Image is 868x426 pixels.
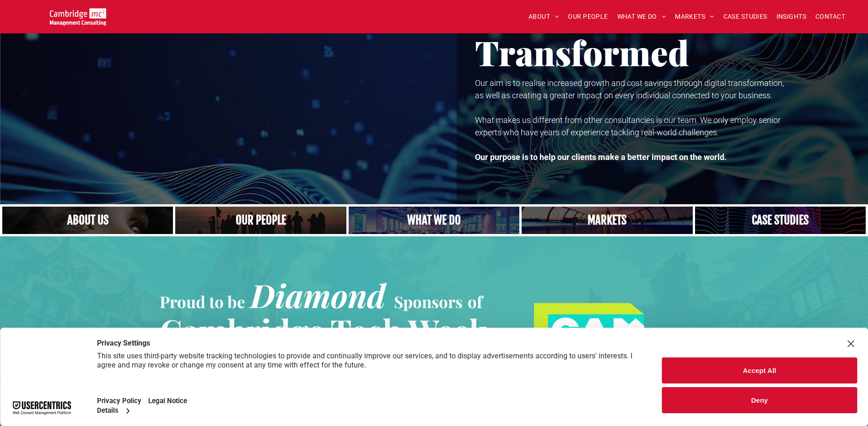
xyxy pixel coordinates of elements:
img: Go to Homepage [50,8,106,26]
span: Transformed [475,29,689,75]
a: OUR PEOPLE [563,10,612,24]
a: A crowd in silhouette at sunset, on a rise or lookout point [175,207,346,234]
a: Telecoms | Decades of Experience Across Multiple Industries & Regions [522,207,692,234]
span: of [468,291,482,312]
span: What makes us different from other consultancies is our team. We only employ senior experts who h... [475,115,781,137]
strong: Our purpose is to help our clients make a better impact on the world. [475,152,727,162]
span: Sponsors [394,291,463,312]
a: ABOUT [524,10,564,24]
span: Proud to be [160,291,245,312]
a: MARKETS [670,10,718,24]
a: Your Business Transformed | Cambridge Management Consulting [50,10,106,19]
span: Cambridge Tech Week [160,309,488,351]
a: WHAT WE DO [613,10,671,24]
a: CASE STUDIES [719,10,772,24]
a: CASE STUDIES | See an Overview of All Our Case Studies | Cambridge Management Consulting [695,207,866,234]
span: Our aim is to realise increased growth and cost savings through digital transformation, as well a... [475,78,784,100]
a: INSIGHTS [772,10,811,24]
a: A yoga teacher lifting his whole body off the ground in the peacock pose [349,207,519,234]
a: Close up of woman's face, centered on her eyes [2,207,173,234]
a: CONTACT [811,10,850,24]
img: #CAMTECHWEEK logo, Procurement [534,303,658,399]
span: Diamond [250,273,386,316]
